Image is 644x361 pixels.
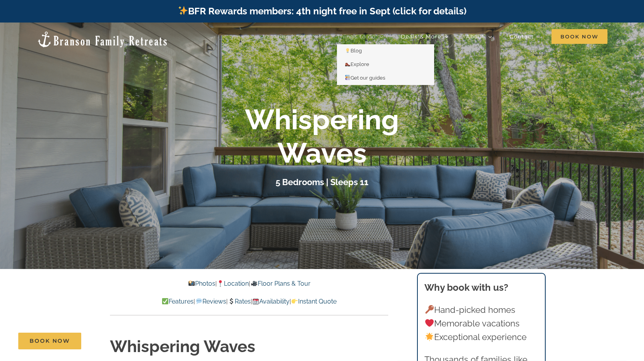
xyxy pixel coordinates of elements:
img: 🎥 [251,280,257,286]
span: Contact [510,34,534,39]
b: Whispering Waves [245,103,399,169]
a: 📚Get our guides [337,71,434,85]
img: 💡 [345,48,350,53]
nav: Main Menu [263,29,607,44]
img: 🔑 [425,305,434,314]
a: Things to do [337,29,383,44]
img: ✨ [178,6,188,15]
span: About [466,34,485,39]
a: Rates [228,298,251,305]
img: ❤️ [425,319,434,327]
a: BFR Rewards members: 4th night free in Sept (click for details) [178,5,466,17]
span: Things to do [337,34,376,39]
img: 💲 [228,298,234,304]
p: | | [110,279,388,289]
span: Blog [345,48,362,54]
img: 📸 [188,280,195,286]
span: Get our guides [345,75,385,81]
a: Instant Quote [291,298,337,305]
h3: Why book with us? [424,281,538,295]
a: Deals & More [401,29,449,44]
a: Location [217,280,249,287]
h3: 5 Bedrooms | Sleeps 11 [276,177,368,187]
a: Book Now [18,333,81,349]
span: Book Now [30,338,70,344]
img: ✅ [162,298,168,304]
img: 💬 [196,298,202,304]
img: 👉 [291,298,298,304]
img: 🥾 [345,61,350,66]
a: Vacation homes [263,29,319,44]
a: Photos [188,280,215,287]
p: Hand-picked homes Memorable vacations Exceptional experience [424,303,538,344]
img: 📚 [345,75,350,80]
span: Book Now [552,29,607,44]
img: Branson Family Retreats Logo [37,31,168,48]
span: Explore [345,61,369,67]
img: 📆 [253,298,259,304]
a: 💡Blog [337,44,434,58]
a: About [466,29,492,44]
a: Reviews [195,298,226,305]
a: Availability [252,298,290,305]
p: | | | | [110,297,388,307]
a: Contact [510,29,534,44]
span: Vacation homes [263,34,312,39]
a: Floor Plans & Tour [250,280,310,287]
img: 📍 [217,280,223,286]
span: Deals & More [401,34,441,39]
a: Features [162,298,194,305]
a: 🥾Explore [337,58,434,71]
